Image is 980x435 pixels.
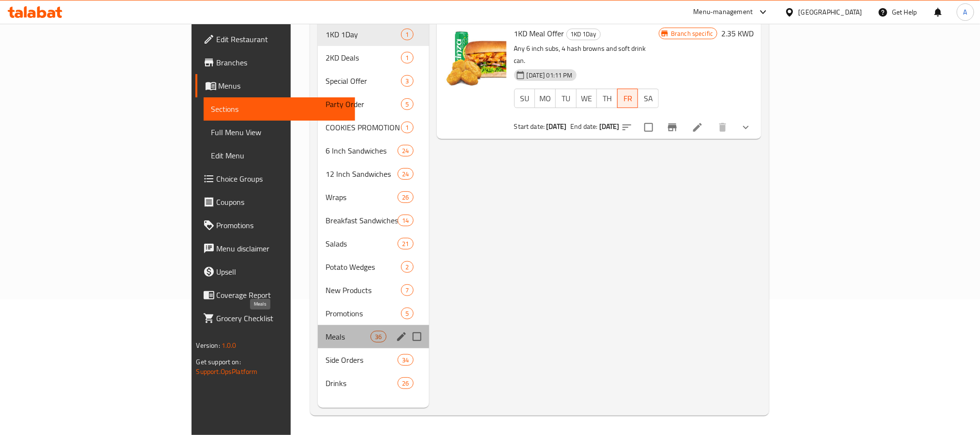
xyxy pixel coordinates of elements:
span: Party Order [326,98,401,110]
span: COOKIES PROMOTION [326,122,401,133]
span: Edit Restaurant [217,33,347,45]
span: 1 [401,53,413,62]
span: 14 [398,216,413,225]
a: Menus [195,74,355,97]
span: 5 [401,100,413,109]
a: Full Menu View [204,121,355,144]
div: items [401,29,413,40]
span: TU [560,92,573,106]
span: Coupons [217,196,347,208]
span: Full Menu View [211,126,347,138]
div: New Products7 [318,279,429,302]
span: Branches [217,57,347,68]
div: New Products [326,284,401,296]
button: FR [617,89,638,108]
a: Grocery Checklist [195,307,355,330]
button: delete [711,116,734,139]
div: items [401,261,413,273]
button: show more [734,116,757,139]
span: 2 [401,263,413,272]
div: items [401,75,413,87]
button: WE [576,89,597,108]
img: 1KD Meal Offer [445,27,506,89]
span: Branch specific [667,29,717,38]
div: 1KD 1Day1 [318,23,429,46]
span: Grocery Checklist [217,312,347,324]
div: items [398,168,413,180]
div: items [398,191,413,203]
span: Upsell [217,266,347,278]
div: items [401,284,413,296]
button: MO [535,89,556,108]
a: Coverage Report [195,283,355,307]
span: Side Orders [326,354,398,366]
div: Drinks26 [318,372,429,395]
a: Sections [204,97,355,121]
a: Edit menu item [692,122,703,133]
div: 1KD 1Day [326,29,401,40]
span: Choice Groups [217,173,347,185]
span: Salads [326,238,398,249]
span: FR [622,92,635,106]
span: Wraps [326,191,398,203]
a: Menu disclaimer [195,237,355,260]
a: Branches [195,51,355,74]
div: 6 Inch Sandwiches24 [318,139,429,162]
span: 1.0.0 [222,339,237,352]
p: Any 6 inch subs, 4 hash browns and soft drink can. [514,43,659,67]
span: Select to update [638,117,659,138]
span: Sections [211,103,347,115]
div: items [371,331,386,342]
span: 12 Inch Sandwiches [326,168,398,180]
div: 12 Inch Sandwiches24 [318,162,429,186]
a: Upsell [195,260,355,283]
div: items [398,377,413,389]
div: [GEOGRAPHIC_DATA] [799,7,862,17]
svg: Show Choices [740,122,752,133]
div: Special Offer3 [318,69,429,93]
a: Edit Menu [204,144,355,167]
span: 34 [398,356,413,365]
div: 2KD Deals [326,52,401,63]
button: TH [596,89,618,108]
span: [DATE] 01:11 PM [523,71,577,80]
div: Drinks [326,377,398,389]
div: Promotions [326,308,401,319]
div: COOKIES PROMOTION1 [318,116,429,139]
span: Coverage Report [217,289,347,301]
span: Potato Wedges [326,261,401,273]
span: Menus [219,80,347,92]
div: items [401,122,413,133]
div: 1KD 1Day [566,29,601,40]
button: SU [514,89,535,108]
span: Edit Menu [211,150,347,161]
a: Edit Restaurant [195,28,355,51]
span: TH [601,92,614,106]
div: Meals36edit [318,325,429,348]
span: 24 [398,170,413,179]
div: items [401,98,413,110]
a: Support.OpsPlatform [196,365,258,378]
span: Version: [196,339,220,352]
span: Breakfast Sandwiches [326,215,398,226]
div: items [401,308,413,319]
span: 1 [401,30,413,39]
span: 5 [401,309,413,318]
button: sort-choices [615,116,638,139]
span: End date: [570,120,597,133]
b: [DATE] [546,120,566,133]
div: items [398,238,413,249]
span: MO [539,92,552,106]
b: [DATE] [599,120,620,133]
button: edit [394,329,409,344]
span: 24 [398,146,413,155]
div: 6 Inch Sandwiches [326,145,398,156]
div: Potato Wedges2 [318,255,429,279]
div: Special Offer [326,75,401,87]
span: Promotions [217,219,347,231]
